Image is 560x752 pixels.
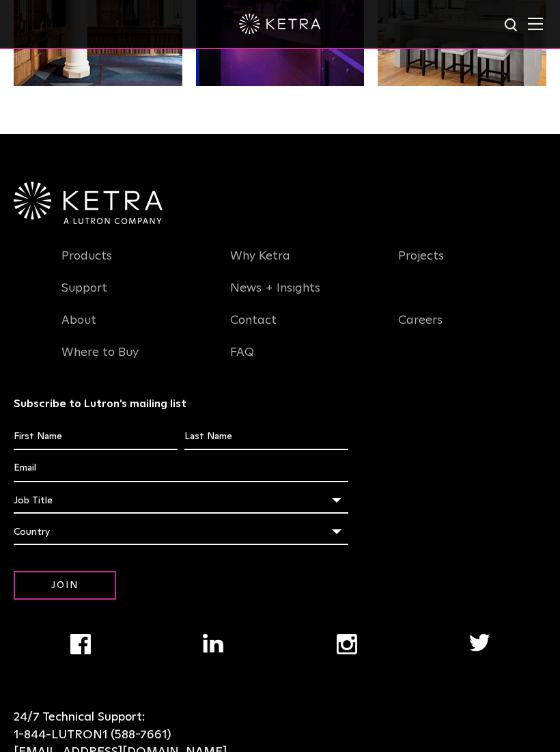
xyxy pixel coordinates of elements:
a: 1-844-LUTRON1 (588-7661) [14,729,171,741]
h3: Subscribe to Lutron’s mailing list [14,397,546,411]
img: twitter [469,634,490,652]
a: Projects [398,249,444,280]
input: Join [14,571,116,600]
input: Email [14,456,348,482]
img: ketra-logo-2019-white [239,14,321,34]
a: Contact [230,313,277,344]
img: linkedin [203,634,224,653]
a: Where to Buy [61,345,139,376]
div: Navigation Menu [61,312,546,376]
div: Country [14,519,348,545]
a: Careers [398,313,443,344]
a: About [61,313,96,344]
input: First Name [14,424,178,450]
a: News + Insights [230,281,320,312]
a: Products [61,249,112,280]
img: instagram [337,634,357,654]
div: Navigation Menu [14,634,546,709]
a: FAQ [230,345,254,376]
a: Why Ketra [230,249,290,280]
a: Support [61,281,107,312]
img: Hamburger%20Nav.svg [528,17,543,30]
img: Ketra-aLutronCo_White_RGB [14,182,163,224]
div: Job Title [14,488,348,514]
img: search icon [503,17,520,34]
div: Navigation Menu [61,248,546,312]
img: facebook [70,634,91,654]
input: Last Name [184,424,348,450]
